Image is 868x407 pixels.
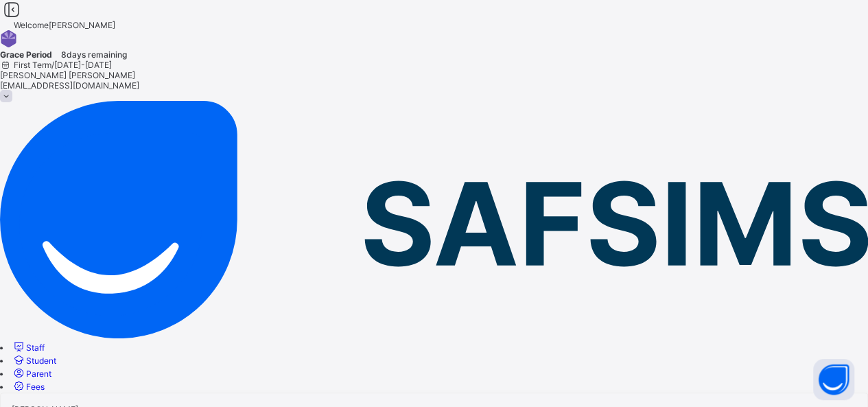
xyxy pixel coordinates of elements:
[14,20,115,30] span: Welcome [PERSON_NAME]
[813,359,854,400] button: Open asap
[26,369,51,379] span: Parent
[26,356,56,366] span: Student
[12,356,56,366] a: Student
[12,369,51,379] a: Parent
[26,382,45,392] span: Fees
[12,342,45,353] a: Staff
[26,342,45,353] span: Staff
[12,382,45,392] a: Fees
[61,49,127,60] span: 8 days remaining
